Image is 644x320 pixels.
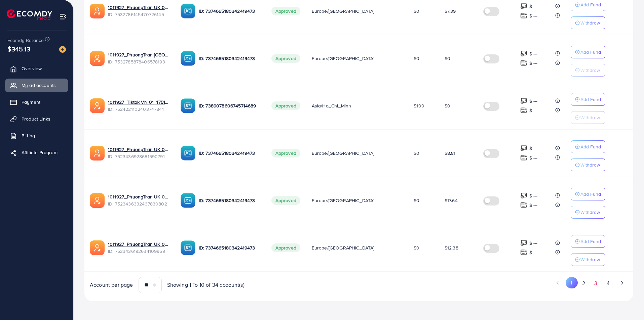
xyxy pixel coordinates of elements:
p: $ --- [529,201,538,209]
img: top-up amount [520,249,527,256]
a: Overview [5,62,68,75]
span: ID: 7532786145470726145 [108,11,170,18]
span: Showing 1 To 10 of 34 account(s) [167,281,244,289]
a: Billing [5,129,68,142]
img: ic-ads-acc.e4c84228.svg [90,146,105,161]
span: Product Links [22,116,50,122]
p: $ --- [529,192,538,200]
p: $ --- [529,239,538,247]
span: Overview [22,65,42,72]
img: logo [7,9,52,20]
img: top-up amount [520,12,527,19]
span: Approved [271,196,300,205]
p: $ --- [529,59,538,67]
p: ID: 7374665180342419473 [199,244,261,252]
span: $0 [445,55,450,62]
div: <span class='underline'>1011927_Tiktok VN 01_1751869264216</span></br>7524221102403747841 [108,99,170,112]
img: ic-ba-acc.ded83a64.svg [181,193,195,208]
p: Withdraw [580,19,600,27]
span: My ad accounts [22,82,56,89]
a: 1011927_PhuongTran UK 06_1751686684359 [108,193,170,200]
span: Approved [271,149,300,157]
p: Add Fund [580,1,601,9]
span: Europe/[GEOGRAPHIC_DATA] [312,197,375,204]
a: Product Links [5,112,68,126]
span: $100 [414,102,424,109]
span: Billing [22,132,35,139]
p: $ --- [529,50,538,58]
span: Payment [22,99,40,105]
p: $ --- [529,144,538,152]
p: Add Fund [580,190,601,198]
button: Go to page 3 [590,277,602,289]
div: <span class='underline'>1011927_PhuongTran UK 07_1751686736496</span></br>7523436928681590791 [108,146,170,160]
p: Add Fund [580,95,601,103]
a: 1011927_PhuongTran UK 05_1751686636031 [108,241,170,247]
p: Add Fund [580,237,601,245]
p: ID: 7374665180342419473 [199,196,261,204]
img: top-up amount [520,145,527,152]
p: Withdraw [580,66,600,74]
div: <span class='underline'>1011927_PhuongTran UK 05_1751686636031</span></br>7523436192634109959 [108,241,170,255]
img: ic-ba-acc.ded83a64.svg [181,4,195,18]
a: Payment [5,95,68,109]
img: top-up amount [520,192,527,199]
span: $8.81 [445,150,456,156]
button: Withdraw [571,111,605,124]
p: ID: 7374665180342419473 [199,7,261,15]
img: top-up amount [520,154,527,161]
span: Europe/[GEOGRAPHIC_DATA] [312,150,375,156]
span: Europe/[GEOGRAPHIC_DATA] [312,55,375,62]
span: Affiliate Program [22,149,58,156]
span: $0 [414,244,419,251]
span: Asia/Ho_Chi_Minh [312,102,351,109]
span: $0 [445,102,450,109]
span: ID: 7523436928681590791 [108,153,170,160]
ul: Pagination [364,277,628,289]
button: Add Fund [571,188,605,200]
button: Go to next page [616,277,628,288]
p: ID: 7374665180342419473 [199,54,261,62]
a: Affiliate Program [5,146,68,159]
img: ic-ads-acc.e4c84228.svg [90,240,105,255]
p: Add Fund [580,143,601,151]
p: $ --- [529,12,538,20]
img: top-up amount [520,201,527,209]
img: top-up amount [520,107,527,114]
button: Add Fund [571,235,605,248]
button: Withdraw [571,64,605,77]
span: Approved [271,7,300,15]
iframe: Chat [615,290,639,315]
span: $7.39 [445,8,456,14]
span: $0 [414,150,419,156]
span: Europe/[GEOGRAPHIC_DATA] [312,244,375,251]
a: 1011927_Tiktok VN 01_1751869264216 [108,99,170,105]
span: Approved [271,54,300,63]
p: Withdraw [580,113,600,122]
div: <span class='underline'>1011927_PhuongTran UK 09_1753863472157</span></br>7532786145470726145 [108,4,170,18]
p: $ --- [529,154,538,162]
button: Add Fund [571,46,605,58]
img: top-up amount [520,59,527,66]
span: $0 [414,55,419,62]
button: Withdraw [571,16,605,29]
button: Withdraw [571,206,605,219]
button: Go to page 1 [566,277,577,288]
span: $345.13 [7,44,30,54]
p: $ --- [529,97,538,105]
span: Approved [271,243,300,252]
a: My ad accounts [5,79,68,92]
p: ID: 7374665180342419473 [199,149,261,157]
span: $0 [414,197,419,204]
img: ic-ads-acc.e4c84228.svg [90,193,105,208]
span: Approved [271,101,300,110]
span: Europe/[GEOGRAPHIC_DATA] [312,8,375,14]
p: ID: 7389078606745714689 [199,102,261,110]
div: <span class='underline'>1011927_PhuongTran UK 06_1751686684359</span></br>7523436332467830802 [108,193,170,207]
a: 1011927_PhuongTran UK 09_1753863472157 [108,4,170,11]
img: image [59,46,66,53]
a: 1011927_PhuongTran UK 07_1751686736496 [108,146,170,153]
span: ID: 7523436332467830802 [108,200,170,207]
span: $12.38 [445,244,458,251]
